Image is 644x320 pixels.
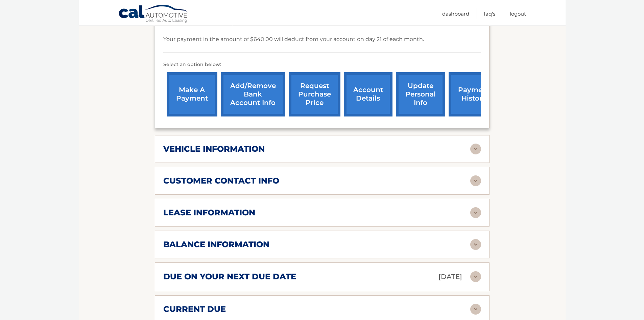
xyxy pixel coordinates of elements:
[344,72,392,116] a: account details
[470,175,481,186] img: accordion-rest.svg
[163,61,481,69] p: Select an option below:
[470,304,481,315] img: accordion-rest.svg
[438,271,462,283] p: [DATE]
[163,144,265,154] h2: vehicle information
[167,72,217,116] a: make a payment
[163,35,424,44] p: Your payment in the amount of $640.00 will deduct from your account on day 21 of each month.
[442,8,469,19] a: Dashboard
[470,239,481,250] img: accordion-rest.svg
[510,8,526,19] a: Logout
[221,72,285,116] a: Add/Remove bank account info
[396,72,445,116] a: update personal info
[118,4,189,24] a: Cal Automotive
[449,72,499,116] a: payment history
[470,271,481,282] img: accordion-rest.svg
[289,72,340,116] a: request purchase price
[484,8,495,19] a: FAQ's
[163,272,296,282] h2: due on your next due date
[470,144,481,154] img: accordion-rest.svg
[163,304,226,314] h2: current due
[163,239,269,250] h2: balance information
[470,207,481,218] img: accordion-rest.svg
[163,176,279,186] h2: customer contact info
[163,208,255,218] h2: lease information
[173,20,235,26] span: Enrolled For Auto Pay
